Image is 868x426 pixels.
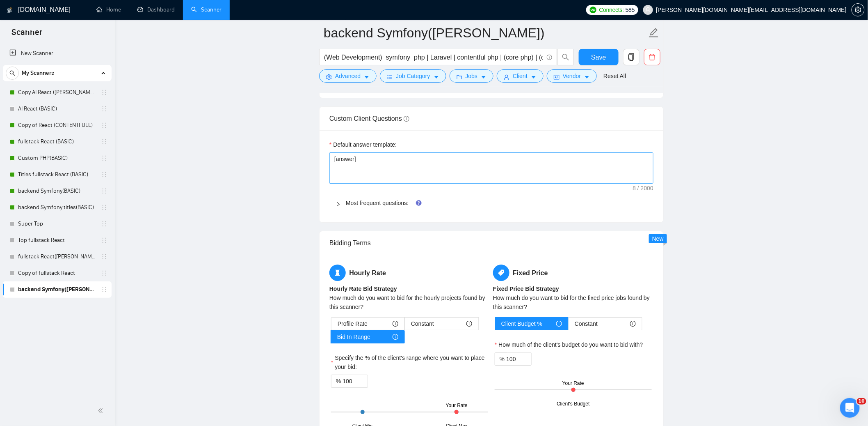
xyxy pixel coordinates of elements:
[18,117,96,134] a: Copy of React (CONTENTFULL)
[101,155,107,161] span: holder
[493,265,653,281] h5: Fixed Price
[513,71,528,81] span: Client
[96,6,121,13] a: homeHome
[324,52,543,62] input: Search Freelance Jobs...
[493,286,559,292] b: Fixed Price Bid Strategy
[5,26,49,44] span: Scanner
[3,65,112,298] li: My Scanners
[393,334,398,340] span: info-circle
[364,74,370,80] span: caret-down
[481,74,487,80] span: caret-down
[324,23,647,43] input: Scanner name...
[380,69,446,83] button: barsJob Categorycaret-down
[645,7,651,13] span: user
[101,270,107,276] span: holder
[343,375,368,387] input: Specify the % of the client's range where you want to place your bid:
[101,188,107,194] span: holder
[329,140,397,149] label: Default answer template:
[329,293,490,311] div: How much do you want to bid for the hourly projects found by this scanner?
[547,55,552,60] span: info-circle
[852,7,865,13] a: setting
[446,402,468,410] div: Your Rate
[18,249,96,265] a: fullstack React([PERSON_NAME])
[18,281,96,298] a: backend Symfony([PERSON_NAME])
[497,69,544,83] button: userClientcaret-down
[101,204,107,211] span: holder
[18,183,96,199] a: backend Symfony(BASIC)
[501,318,542,330] span: Client Budget %
[504,74,509,80] span: user
[840,398,860,418] iframe: Intercom live chat
[531,74,537,80] span: caret-down
[644,53,660,61] span: delete
[649,28,659,38] span: edit
[623,49,640,65] button: copy
[337,331,370,343] span: Bid In Range
[336,202,341,207] span: right
[329,193,653,212] div: Most frequent questions:
[626,5,635,14] span: 585
[18,199,96,216] a: backend Symfony titles(BASIC)
[857,398,866,405] span: 10
[466,71,478,81] span: Jobs
[331,353,488,371] label: Specify the % of the client's range where you want to place your bid:
[319,69,377,83] button: settingAdvancedcaret-down
[101,106,107,112] span: holder
[557,400,589,408] div: Client's Budget
[558,53,573,61] span: search
[852,7,864,13] span: setting
[18,101,96,117] a: AI React (BASIC)
[329,115,409,122] span: Custom Client Questions
[329,286,397,292] b: Hourly Rate Bid Strategy
[18,166,96,183] a: Titles fullstack React (BASIC)
[624,53,639,61] span: copy
[579,49,619,65] button: Save
[599,5,624,14] span: Connects:
[18,134,96,150] a: fullstack React (BASIC)
[18,216,96,232] a: Super Top
[493,293,653,311] div: How much do you want to bid for the fixed price jobs found by this scanner?
[18,84,96,101] a: Copy AI React ([PERSON_NAME])
[335,71,361,81] span: Advanced
[6,70,18,76] span: search
[404,116,409,122] span: info-circle
[466,321,472,327] span: info-circle
[101,171,107,178] span: holder
[101,286,107,293] span: holder
[434,74,439,80] span: caret-down
[450,69,494,83] button: folderJobscaret-down
[644,49,660,65] button: delete
[18,265,96,281] a: Copy of fullstack React
[557,49,574,65] button: search
[547,69,597,83] button: idcardVendorcaret-down
[101,253,107,260] span: holder
[329,265,490,281] h5: Hourly Rate
[3,45,112,62] li: New Scanner
[329,231,653,255] div: Bidding Terms
[556,321,562,327] span: info-circle
[562,380,584,387] div: Your Rate
[329,152,653,184] textarea: Default answer template:
[101,221,107,227] span: holder
[137,6,175,13] a: dashboardDashboard
[338,318,368,330] span: Profile Rate
[411,318,434,330] span: Constant
[6,67,19,80] button: search
[101,237,107,244] span: holder
[98,407,106,415] span: double-left
[591,52,606,62] span: Save
[346,200,409,206] a: Most frequent questions:
[415,199,423,207] div: Tooltip anchor
[563,71,581,81] span: Vendor
[584,74,590,80] span: caret-down
[393,321,398,327] span: info-circle
[18,150,96,166] a: Custom PHP(BASIC)
[495,340,643,349] label: How much of the client's budget do you want to bid with?
[22,65,54,81] span: My Scanners
[387,74,393,80] span: bars
[9,45,105,62] a: New Scanner
[101,122,107,129] span: holder
[852,3,865,16] button: setting
[554,74,560,80] span: idcard
[493,265,509,281] span: tag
